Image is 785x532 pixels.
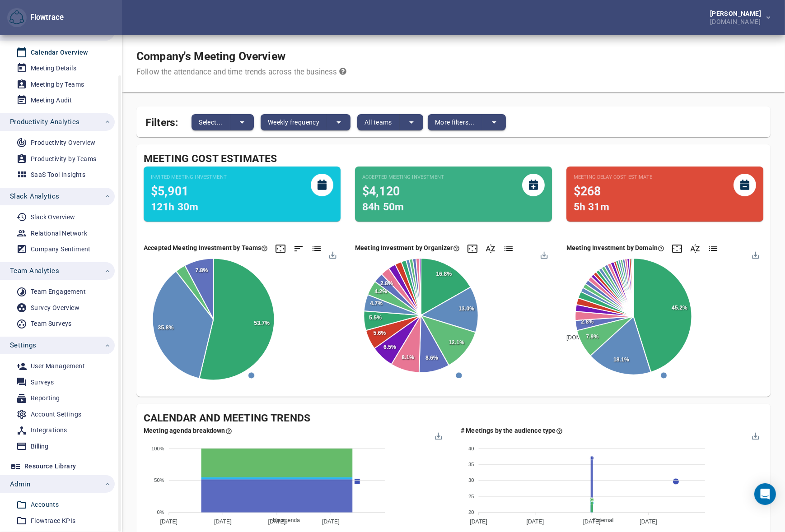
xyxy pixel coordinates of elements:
[468,509,474,515] tspan: 20
[145,111,178,130] span: Filters:
[468,477,474,483] tspan: 30
[136,67,346,78] div: Follow the attendance and time trends across the business
[27,12,64,23] div: Flowtrace
[144,411,763,426] div: Calendar and Meeting Trends
[7,8,27,28] button: Flowtrace
[31,318,72,329] div: Team Surveys
[151,446,164,451] tspan: 100%
[710,17,765,25] div: [DOMAIN_NAME]
[31,169,85,180] div: SaaS Tool Insights
[640,518,657,525] tspan: [DATE]
[362,201,404,213] span: 84h 50m
[157,509,164,515] tspan: 0%
[672,243,682,254] div: Click here to expand
[154,477,164,483] tspan: 50%
[31,153,96,165] div: Productivity by Teams
[136,50,346,63] h1: Company's Meeting Overview
[10,116,79,128] span: Productivity Analytics
[362,184,400,198] span: $4,120
[31,212,75,223] div: Slack Overview
[192,114,254,130] div: split button
[461,426,563,435] div: Here you can see how many meetings by the type of audiences. Audience is classed as either intern...
[485,243,496,254] div: Click here to sort by the name
[468,494,474,499] tspan: 25
[539,250,547,258] div: Menu
[10,265,59,277] span: Team Analytics
[428,114,506,130] div: split button
[311,243,322,254] div: Click here to show list data
[31,361,85,372] div: User Management
[31,409,81,420] div: Account Settings
[10,190,59,202] span: Slack Analytics
[31,63,76,74] div: Meeting Details
[160,518,178,525] tspan: [DATE]
[31,286,86,297] div: Team Engagement
[151,184,188,198] span: $5,901
[503,243,514,254] div: Click here to show list data
[31,425,67,436] div: Integrations
[710,10,765,17] div: [PERSON_NAME]
[144,426,232,435] div: Here's the agenda information from your meetings. No agenda means the description field of the ca...
[31,499,59,510] div: Accounts
[31,244,91,255] div: Company Sentiment
[268,518,286,525] tspan: [DATE]
[328,250,336,258] div: Menu
[31,441,49,452] div: Billing
[357,114,400,130] button: All teams
[364,117,392,128] span: All teams
[268,117,319,128] span: Weekly frequency
[31,95,72,106] div: Meeting Audit
[261,114,327,130] button: Weekly frequency
[467,243,478,254] div: Click here to expand
[266,517,300,523] span: No agenda
[31,393,60,404] div: Reporting
[690,243,701,254] div: Click here to sort by the name
[144,243,268,252] div: Accepted Meeting Investment by Teams
[151,201,198,213] span: 121h 30m
[586,517,613,523] span: External
[574,184,601,198] span: $268
[7,8,64,28] div: Flowtrace
[261,114,350,130] div: split button
[31,47,88,58] div: Calendar Overview
[574,201,609,213] span: 5h 31m
[361,334,414,341] span: Workspace Mem...
[574,174,756,215] div: This estimate is based video call start times. Value in brackes is extrapolated against all meeti...
[754,483,776,505] div: Open Intercom Messenger
[435,117,475,128] span: More filters...
[470,518,487,525] tspan: [DATE]
[751,431,758,439] div: Menu
[214,518,232,525] tspan: [DATE]
[696,8,778,28] button: [PERSON_NAME][DOMAIN_NAME]
[428,114,482,130] button: More filters...
[144,152,763,167] div: Meeting Cost Estimates
[708,243,719,254] div: Click here to show list data
[275,243,286,254] div: Click here to expand
[192,114,230,130] button: Select...
[362,174,444,181] small: Accepted Meeting Investment
[31,137,95,148] div: Productivity Overview
[31,228,87,239] div: Relational Network
[293,243,304,254] div: Click here to sort by the value
[10,478,30,490] span: Admin
[24,461,76,472] div: Resource Library
[583,518,601,525] tspan: [DATE]
[322,518,340,525] tspan: [DATE]
[527,518,544,525] tspan: [DATE]
[31,377,54,388] div: Surveys
[10,339,36,351] span: Settings
[31,302,79,314] div: Survey Overview
[357,114,423,130] div: split button
[566,243,664,252] div: Here we estimate the costs of the meetings based on the invited participants by their domains. Th...
[31,515,76,527] div: Flowtrace KPIs
[574,174,652,181] small: Meeting Delay Cost Estimate
[751,250,758,258] div: Menu
[31,79,84,90] div: Meeting by Teams
[434,431,442,439] div: Menu
[468,446,474,451] tspan: 40
[355,243,460,252] div: Here we estimate the costs of the meetings based on ACCEPTED, PENDING, and TENTATIVE invites (dir...
[151,174,227,181] small: Invited Meeting Investment
[9,10,24,25] img: Flowtrace
[199,117,223,128] span: Select...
